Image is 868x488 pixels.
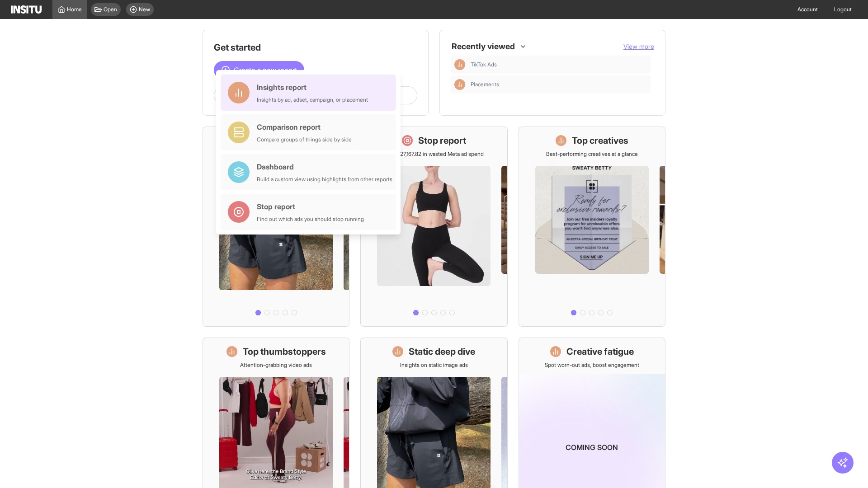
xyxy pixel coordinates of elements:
p: Attention-grabbing video ads [240,361,312,369]
span: Placements [471,81,647,88]
div: Compare groups of things side by side [257,136,352,143]
h1: Stop report [418,134,466,147]
h1: Top creatives [572,134,628,147]
span: Create a new report [234,65,297,75]
span: Open [104,6,117,13]
img: Logo [11,5,42,14]
div: Insights [454,59,465,70]
a: Top creativesBest-performing creatives at a glance [519,127,665,327]
div: Build a custom view using highlights from other reports [257,176,392,183]
a: What's live nowSee all active ads instantly [203,127,349,327]
h1: Top thumbstoppers [243,345,326,358]
button: Create a new report [214,61,304,79]
div: Find out which ads you should stop running [257,216,364,223]
p: Save £27,167.82 in wasted Meta ad spend [384,150,484,158]
div: Stop report [257,201,364,212]
h1: Static deep dive [409,345,475,358]
span: TikTok Ads [471,61,497,68]
span: New [139,6,150,13]
div: Insights [454,79,465,90]
div: Insights by ad, adset, campaign, or placement [257,96,368,103]
a: Stop reportSave £27,167.82 in wasted Meta ad spend [360,127,507,327]
p: Insights on static image ads [400,361,468,369]
div: Comparison report [257,122,352,132]
h1: Get started [214,41,417,54]
span: TikTok Ads [471,61,647,68]
span: Placements [471,81,499,88]
div: Insights report [257,82,368,93]
button: View more [623,42,654,51]
span: Home [67,6,82,13]
p: Best-performing creatives at a glance [546,150,638,158]
div: Dashboard [257,161,392,172]
span: View more [623,42,654,50]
